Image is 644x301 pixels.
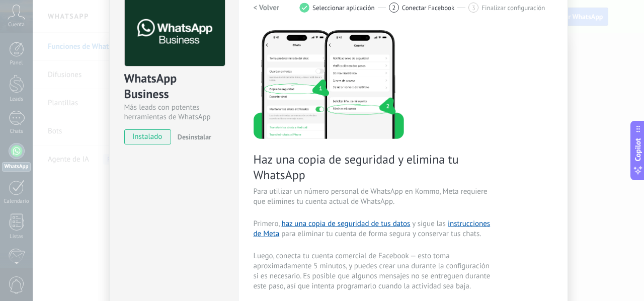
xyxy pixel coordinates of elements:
span: Conectar Facebook [402,4,455,12]
span: Desinstalar [178,132,211,141]
button: Desinstalar [174,129,211,144]
div: Más leads con potentes herramientas de WhatsApp [124,103,223,122]
span: Haz una copia de seguridad y elimina tu WhatsApp [254,152,493,183]
img: delete personal phone [254,29,404,139]
a: haz una copia de seguridad de tus datos [281,219,410,229]
a: instrucciones de Meta [254,219,491,239]
span: Para utilizar un número personal de WhatsApp en Kommo, Meta requiere que elimines tu cuenta actua... [254,187,493,207]
span: Seleccionar aplicación [312,4,375,12]
span: Luego, conecta tu cuenta comercial de Facebook — esto toma aproximadamente 5 minutos, y puedes cr... [254,251,493,291]
div: WhatsApp Business [124,70,223,103]
span: instalado [125,129,171,144]
span: Copilot [633,138,643,162]
h2: < Volver [254,3,280,13]
span: Primero, y sigue las para eliminar tu cuenta de forma segura y conservar tus chats. [254,219,493,239]
span: 2 [392,4,395,12]
span: 3 [472,4,475,12]
span: Finalizar configuración [481,4,545,12]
